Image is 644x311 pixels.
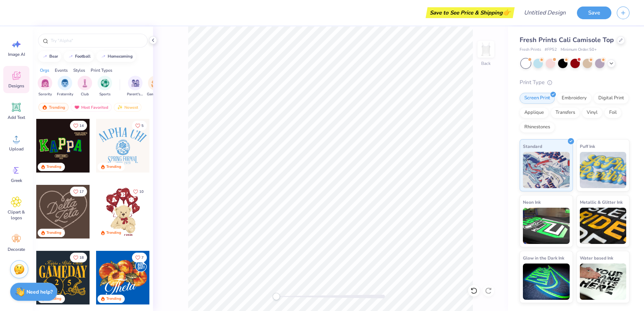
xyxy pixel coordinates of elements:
[108,54,133,58] div: homecoming
[40,67,49,74] div: Orgs
[4,209,28,221] span: Clipart & logos
[79,190,84,194] span: 17
[70,187,87,196] button: Like
[78,76,92,97] button: filter button
[520,107,549,118] div: Applique
[42,105,48,110] img: trending.gif
[479,42,493,57] img: Back
[8,246,25,252] span: Decorate
[106,296,121,302] div: Trending
[594,93,629,104] div: Digital Print
[147,76,164,97] div: filter for Game Day
[141,124,144,128] span: 5
[523,152,570,188] img: Standard
[577,7,611,19] button: Save
[127,76,144,97] div: filter for Parent's Weekend
[131,79,140,87] img: Parent's Weekend Image
[49,54,58,58] div: bear
[520,36,614,44] span: Fresh Prints Cali Camisole Top
[75,54,91,58] div: football
[46,164,61,170] div: Trending
[38,76,52,97] div: filter for Sorority
[8,83,24,89] span: Designs
[71,103,112,112] div: Most Favorited
[106,164,121,170] div: Trending
[99,92,111,97] span: Sports
[132,253,147,262] button: Like
[520,47,541,53] span: Fresh Prints
[580,152,627,188] img: Puff Ink
[428,7,513,18] div: Save to See Price & Shipping
[96,51,136,62] button: homecoming
[68,54,74,59] img: trend_line.gif
[273,293,280,300] div: Accessibility label
[604,107,622,118] div: Foil
[81,79,89,87] img: Club Image
[41,79,49,87] img: Sorority Image
[523,254,564,262] span: Glow in the Dark Ink
[580,208,627,244] img: Metallic & Glitter Ink
[38,103,69,112] div: Trending
[57,92,73,97] span: Fraternity
[580,198,623,206] span: Metallic & Glitter Ink
[106,230,121,236] div: Trending
[73,67,85,74] div: Styles
[64,51,94,62] button: football
[100,54,106,59] img: trend_line.gif
[580,142,595,150] span: Puff Ink
[523,264,570,300] img: Glow in the Dark Ink
[523,208,570,244] img: Neon Ink
[520,122,555,133] div: Rhinestones
[46,230,61,236] div: Trending
[551,107,580,118] div: Transfers
[38,76,52,97] button: filter button
[98,76,112,97] div: filter for Sports
[114,103,141,112] div: Newest
[91,67,112,74] div: Print Types
[139,190,144,194] span: 10
[141,256,144,260] span: 7
[582,107,602,118] div: Vinyl
[79,256,84,260] span: 18
[81,92,89,97] span: Club
[132,121,147,130] button: Like
[518,5,571,20] input: Untitled Design
[147,92,164,97] span: Game Day
[70,253,87,262] button: Like
[523,198,541,206] span: Neon Ink
[78,76,92,97] div: filter for Club
[580,264,627,300] img: Water based Ink
[101,79,109,87] img: Sports Image
[151,79,160,87] img: Game Day Image
[503,8,511,17] span: 👉
[42,54,48,59] img: trend_line.gif
[8,51,25,57] span: Image AI
[520,78,629,87] div: Print Type
[74,105,80,110] img: most_fav.gif
[523,142,542,150] span: Standard
[26,289,53,295] strong: Need help?
[127,92,144,97] span: Parent's Weekend
[561,47,597,53] span: Minimum Order: 50 +
[57,76,73,97] button: filter button
[557,93,591,104] div: Embroidery
[61,79,69,87] img: Fraternity Image
[57,76,73,97] div: filter for Fraternity
[50,37,143,44] input: Try "Alpha"
[117,105,123,110] img: newest.gif
[8,115,25,120] span: Add Text
[70,121,87,130] button: Like
[481,60,491,67] div: Back
[38,51,61,62] button: bear
[79,124,84,128] span: 14
[130,187,147,196] button: Like
[580,254,613,262] span: Water based Ink
[147,76,164,97] button: filter button
[55,67,68,74] div: Events
[545,47,557,53] span: # FP52
[98,76,112,97] button: filter button
[9,146,24,152] span: Upload
[38,92,52,97] span: Sorority
[11,178,22,183] span: Greek
[127,76,144,97] button: filter button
